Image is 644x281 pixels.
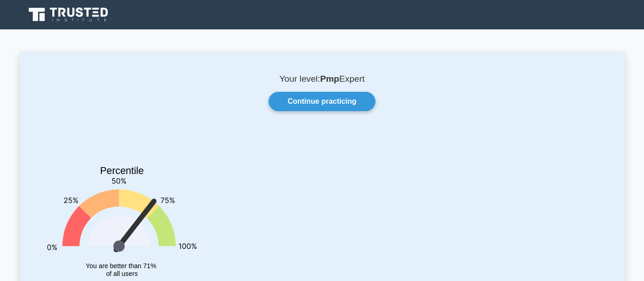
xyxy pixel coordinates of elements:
b: Pmp [320,74,339,84]
p: Your level: Expert [42,73,603,84]
tspan: of all users [106,270,138,278]
a: Continue practicing [269,92,375,111]
tspan: You are better than 71% [86,262,156,270]
text: Percentile [100,165,144,176]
